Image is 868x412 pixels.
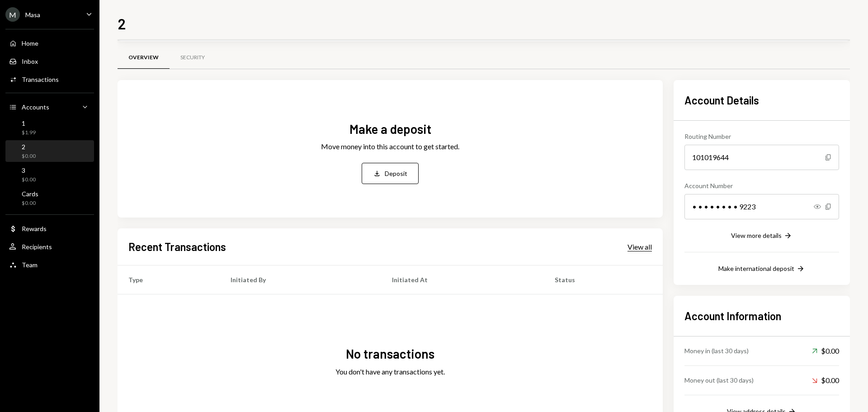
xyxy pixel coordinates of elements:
[22,199,38,207] div: $0.00
[5,140,94,162] a: 2$0.00
[22,143,36,151] div: 2
[5,53,94,69] a: Inbox
[684,181,839,190] div: Account Number
[362,163,419,184] button: Deposit
[627,242,652,251] div: View all
[731,231,793,241] button: View more details
[627,242,652,251] a: View all
[335,366,445,377] div: You don't have any transactions yet.
[22,152,36,160] div: $0.00
[5,256,94,273] a: Team
[321,141,459,152] div: Move money into this account to get started.
[22,76,59,83] div: Transactions
[22,39,38,47] div: Home
[684,375,754,385] div: Money out (last 30 days)
[22,103,49,111] div: Accounts
[22,57,38,65] div: Inbox
[718,265,794,272] div: Make international deposit
[5,238,94,255] a: Recipients
[22,119,36,127] div: 1
[5,164,94,185] a: 3$0.00
[5,117,94,138] a: 1$1.99
[544,265,663,294] th: Status
[128,239,226,254] h2: Recent Transactions
[5,220,94,237] a: Rewards
[812,346,839,356] div: $0.00
[381,265,544,294] th: Initiated At
[385,169,407,178] div: Deposit
[22,129,36,137] div: $1.99
[170,47,216,70] a: Security
[5,7,20,22] div: M
[180,54,205,62] div: Security
[731,232,782,239] div: View more details
[684,194,839,219] div: • • • • • • • • 9223
[128,54,159,62] div: Overview
[118,14,126,33] h1: 2
[5,71,94,87] a: Transactions
[684,145,839,170] div: 101019644
[684,308,839,323] h2: Account Information
[118,265,220,294] th: Type
[346,345,434,363] div: No transactions
[22,243,52,251] div: Recipients
[684,346,749,355] div: Money in (last 30 days)
[118,47,170,70] a: Overview
[22,166,36,174] div: 3
[22,225,47,232] div: Rewards
[5,99,94,115] a: Accounts
[22,261,38,269] div: Team
[5,35,94,51] a: Home
[5,187,94,209] a: Cards$0.00
[718,264,805,274] button: Make international deposit
[684,93,839,108] h2: Account Details
[220,265,381,294] th: Initiated By
[25,11,40,19] div: Masa
[349,120,431,138] div: Make a deposit
[22,176,36,184] div: $0.00
[812,375,839,386] div: $0.00
[22,190,38,198] div: Cards
[684,132,839,141] div: Routing Number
